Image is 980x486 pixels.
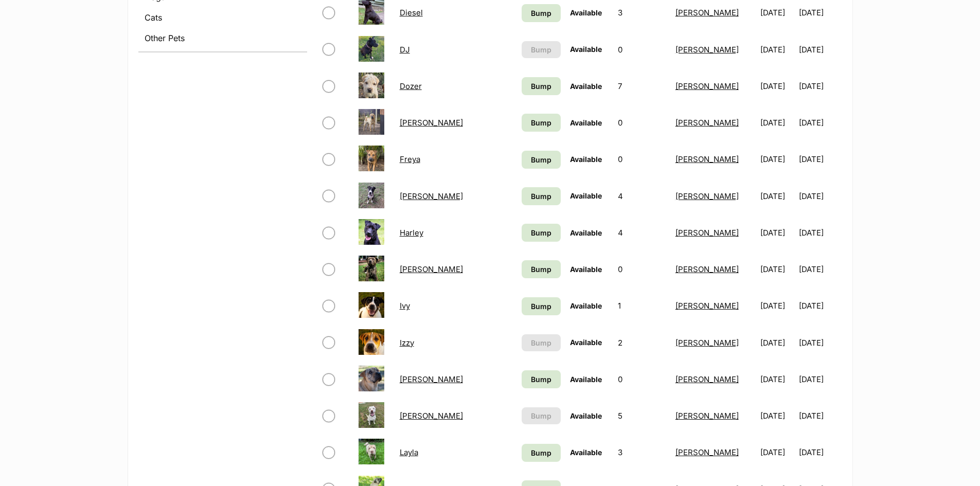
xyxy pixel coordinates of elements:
span: Available [570,375,602,384]
td: [DATE] [799,215,841,250]
a: [PERSON_NAME] [400,411,463,421]
a: Other Pets [138,29,307,47]
td: [DATE] [756,398,798,434]
a: [PERSON_NAME] [675,411,739,421]
span: Bump [531,301,551,312]
span: Available [570,82,602,91]
span: Bump [531,81,551,92]
a: Bump [522,370,561,388]
td: [DATE] [799,105,841,140]
td: 4 [614,178,670,214]
td: [DATE] [756,288,798,323]
span: Bump [531,447,551,458]
span: Available [570,301,602,310]
td: 1 [614,288,670,323]
span: Bump [531,410,551,421]
a: [PERSON_NAME] [675,228,739,238]
a: DJ [400,45,410,55]
button: Bump [522,41,561,58]
a: [PERSON_NAME] [675,8,739,17]
span: Bump [531,264,551,275]
span: Bump [531,337,551,348]
span: Bump [531,374,551,385]
span: Bump [531,117,551,128]
a: Bump [522,297,561,315]
td: [DATE] [799,141,841,177]
span: Available [570,155,602,164]
span: Available [570,338,602,347]
a: Bump [522,151,561,169]
a: [PERSON_NAME] [675,81,739,91]
a: Ivy [400,301,410,311]
a: Bump [522,114,561,132]
a: Izzy [400,338,414,348]
td: [DATE] [756,68,798,104]
a: [PERSON_NAME] [675,338,739,348]
a: [PERSON_NAME] [400,264,463,274]
a: [PERSON_NAME] [675,301,739,311]
span: Bump [531,154,551,165]
a: Cats [138,8,307,27]
td: [DATE] [756,362,798,397]
span: Available [570,228,602,237]
td: [DATE] [756,215,798,250]
td: [DATE] [799,178,841,214]
button: Bump [522,407,561,424]
a: Bump [522,224,561,242]
span: Available [570,448,602,457]
td: [DATE] [756,251,798,287]
td: [DATE] [799,435,841,470]
td: 4 [614,215,670,250]
td: [DATE] [756,32,798,67]
a: [PERSON_NAME] [675,154,739,164]
td: [DATE] [756,141,798,177]
td: [DATE] [799,398,841,434]
a: Bump [522,187,561,205]
td: [DATE] [799,362,841,397]
td: 0 [614,32,670,67]
td: [DATE] [756,435,798,470]
span: Available [570,411,602,420]
span: Available [570,8,602,17]
td: [DATE] [799,32,841,67]
span: Bump [531,227,551,238]
td: 3 [614,435,670,470]
td: [DATE] [799,325,841,361]
a: [PERSON_NAME] [675,264,739,274]
a: Layla [400,447,418,457]
a: Bump [522,4,561,22]
a: [PERSON_NAME] [675,118,739,128]
a: Dozer [400,81,422,91]
td: 0 [614,362,670,397]
a: [PERSON_NAME] [400,191,463,201]
span: Available [570,265,602,274]
button: Bump [522,334,561,351]
span: Available [570,45,602,53]
a: [PERSON_NAME] [400,118,463,128]
a: Bump [522,444,561,462]
td: 0 [614,105,670,140]
td: [DATE] [756,178,798,214]
a: [PERSON_NAME] [675,447,739,457]
td: [DATE] [799,251,841,287]
a: [PERSON_NAME] [675,191,739,201]
a: [PERSON_NAME] [675,45,739,55]
span: Bump [531,44,551,55]
a: [PERSON_NAME] [400,374,463,384]
td: [DATE] [799,288,841,323]
span: Available [570,191,602,200]
td: 0 [614,251,670,287]
a: Diesel [400,8,423,17]
td: 0 [614,141,670,177]
a: Freya [400,154,420,164]
a: Harley [400,228,423,238]
td: [DATE] [799,68,841,104]
a: [PERSON_NAME] [675,374,739,384]
td: [DATE] [756,325,798,361]
td: 5 [614,398,670,434]
td: 2 [614,325,670,361]
span: Bump [531,8,551,19]
span: Available [570,118,602,127]
span: Bump [531,191,551,202]
a: Bump [522,260,561,278]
